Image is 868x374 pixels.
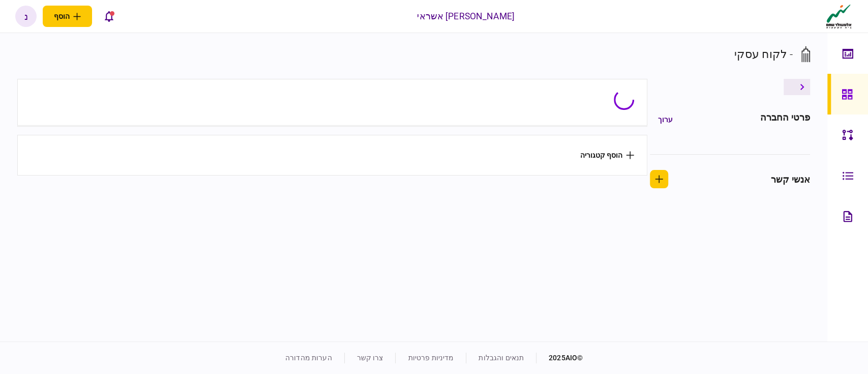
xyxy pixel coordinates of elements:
img: client company logo [824,4,854,29]
a: הערות מהדורה [285,354,332,362]
div: - לקוח עסקי [734,46,792,63]
div: אנשי קשר [771,172,810,186]
div: פרטי החברה [760,110,810,129]
button: נ [15,6,37,27]
div: [PERSON_NAME] אשראי [417,10,515,23]
button: הוסף קטגוריה [580,151,634,159]
button: link to underwriting page [44,46,62,64]
button: פתח תפריט להוספת לקוח [43,6,92,27]
a: צרו קשר [357,354,383,362]
button: פתח רשימת התראות [98,6,119,27]
a: תנאים והגבלות [478,354,524,362]
button: ערוך [650,110,681,129]
div: © 2025 AIO [536,353,583,363]
a: מדיניות פרטיות [408,354,454,362]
